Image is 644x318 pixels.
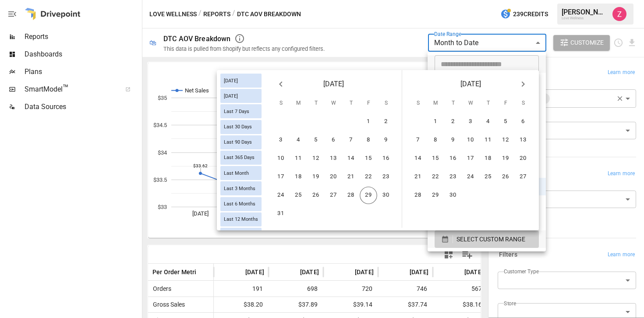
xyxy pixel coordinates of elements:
button: 27 [514,168,532,186]
span: Friday [361,95,376,112]
button: 22 [360,168,377,186]
button: 4 [479,113,497,131]
span: Last 90 Days [220,139,255,145]
button: 1 [360,113,377,131]
button: 20 [325,168,342,186]
span: Last 30 Days [220,124,255,130]
button: 9 [444,131,462,149]
button: 24 [272,187,290,204]
button: 27 [325,187,342,204]
button: 13 [325,150,342,167]
button: 5 [307,131,325,149]
span: Tuesday [308,95,324,112]
button: 20 [514,150,532,167]
button: 18 [290,168,307,186]
div: Last 365 Days [220,151,262,165]
button: SELECT CUSTOM RANGE [435,230,539,248]
button: 30 [377,187,395,204]
span: Wednesday [463,95,478,112]
button: Next month [514,75,532,93]
button: 18 [479,150,497,167]
button: 6 [514,113,532,131]
span: Wednesday [326,95,341,112]
button: 14 [342,150,360,167]
button: 25 [479,168,497,186]
div: Last 3 Months [220,181,262,195]
button: 16 [444,150,462,167]
span: Monday [428,95,443,112]
button: 23 [377,168,395,186]
div: Last Year [220,228,262,242]
div: Last 6 Months [220,197,262,211]
span: Last Month [220,170,252,176]
span: [DATE] [460,78,481,90]
div: Last 30 Days [220,120,262,134]
button: 2 [444,113,462,131]
span: Tuesday [445,95,461,112]
button: 25 [290,187,307,204]
button: 19 [497,150,514,167]
button: 15 [360,150,377,167]
button: 3 [272,131,290,149]
span: Last 6 Months [220,201,259,207]
button: 5 [497,113,514,131]
div: Last 90 Days [220,135,262,149]
span: Last 7 Days [220,109,253,114]
button: 2 [377,113,395,131]
button: 8 [427,131,444,149]
span: Saturday [378,95,394,112]
button: 31 [272,205,290,223]
button: 28 [342,187,360,204]
button: 29 [360,187,377,204]
button: 13 [514,131,532,149]
button: 12 [497,131,514,149]
button: 21 [342,168,360,186]
span: [DATE] [220,93,241,99]
button: 6 [325,131,342,149]
span: [DATE] [220,78,241,84]
span: Sunday [273,95,289,112]
span: Thursday [343,95,359,112]
div: [DATE] [220,74,262,88]
button: 1 [427,113,444,131]
button: 19 [307,168,325,186]
span: Saturday [515,95,531,112]
div: Last Month [220,166,262,180]
button: 15 [427,150,444,167]
span: Last 365 Days [220,155,258,160]
button: 3 [462,113,479,131]
div: [DATE] [220,89,262,103]
button: 12 [307,150,325,167]
button: 17 [272,168,290,186]
span: Monday [290,95,306,112]
div: Last 7 Days [220,104,262,118]
span: Thursday [480,95,496,112]
button: 11 [290,150,307,167]
button: 26 [497,168,514,186]
span: Sunday [410,95,426,112]
button: 7 [342,131,360,149]
button: 26 [307,187,325,204]
button: 30 [444,187,462,204]
button: 17 [462,150,479,167]
button: 21 [409,168,427,186]
button: 8 [360,131,377,149]
button: 4 [290,131,307,149]
button: 9 [377,131,395,149]
button: 29 [427,187,444,204]
button: 10 [272,150,290,167]
span: Last 3 Months [220,186,259,191]
span: Friday [498,95,513,112]
button: 7 [409,131,427,149]
button: 14 [409,150,427,167]
button: 16 [377,150,395,167]
button: Previous month [272,75,290,93]
button: 23 [444,168,462,186]
div: Last 12 Months [220,212,262,226]
button: 10 [462,131,479,149]
span: [DATE] [323,78,344,90]
button: 28 [409,187,427,204]
span: Last 12 Months [220,216,262,222]
button: 22 [427,168,444,186]
button: 24 [462,168,479,186]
